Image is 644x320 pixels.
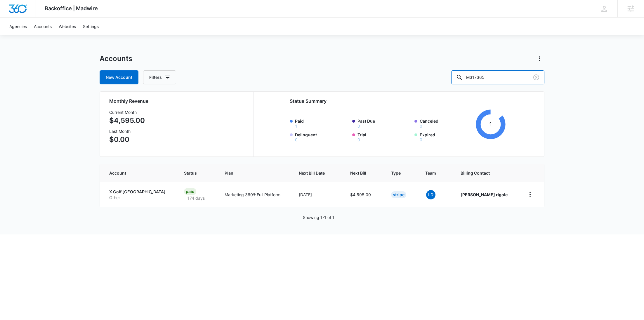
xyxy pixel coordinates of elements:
p: 174 days [184,195,208,201]
td: [DATE] [292,182,343,207]
span: Next Bill [350,170,369,176]
span: Billing Contact [461,170,511,176]
label: Past Due [357,118,411,128]
label: Trial [357,132,411,142]
a: New Account [100,70,138,84]
tspan: 1 [489,121,492,128]
h1: Accounts [100,54,132,63]
span: Plan [225,170,285,176]
button: home [525,190,535,199]
label: Canceled [420,118,473,128]
h2: Status Summary [290,98,506,105]
span: Next Bill Date [299,170,328,176]
h3: Current Month [109,109,145,115]
p: X Golf [GEOGRAPHIC_DATA] [109,189,170,195]
label: Paid [295,118,349,128]
p: Marketing 360® Full Platform [225,192,285,198]
button: Filters [143,70,176,84]
p: $0.00 [109,134,145,145]
a: Websites [55,18,79,35]
button: Paid [295,124,297,128]
button: Actions [535,54,544,63]
span: Backoffice | Madwire [45,5,98,11]
label: Expired [420,132,473,142]
div: Paid [184,188,196,195]
a: Agencies [6,18,30,35]
a: X Golf [GEOGRAPHIC_DATA]Other [109,189,170,200]
h2: Monthly Revenue [109,98,246,105]
strong: [PERSON_NAME] rigole [461,192,508,197]
p: Other [109,195,170,201]
span: Team [425,170,438,176]
label: Delinquent [295,132,349,142]
span: Status [184,170,202,176]
div: Stripe [391,191,406,198]
input: Search [451,70,544,84]
a: Settings [79,18,102,35]
span: Type [391,170,403,176]
p: Showing 1-1 of 1 [303,214,334,220]
span: LD [426,190,435,199]
a: Accounts [30,18,55,35]
p: $4,595.00 [109,115,145,126]
h3: Last Month [109,128,145,134]
span: Account [109,170,162,176]
td: $4,595.00 [343,182,384,207]
button: Clear [532,73,541,82]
